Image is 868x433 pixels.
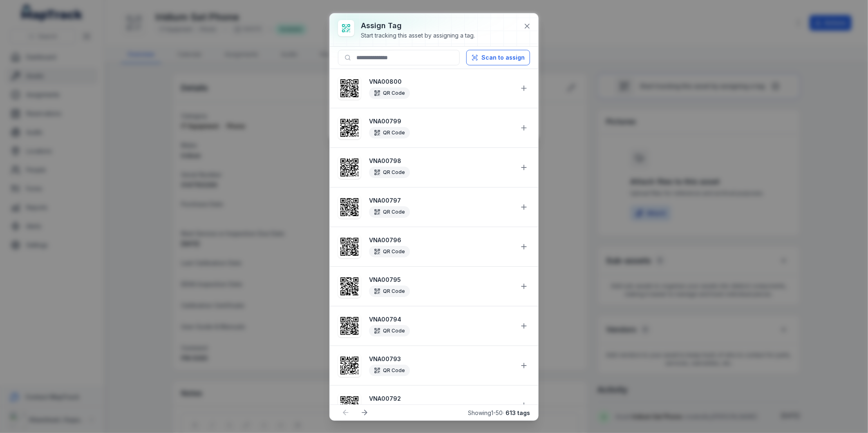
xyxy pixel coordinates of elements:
span: Showing 1 - 50 · [468,409,530,416]
strong: VNA00795 [369,276,513,284]
button: Scan to assign [466,50,530,65]
div: QR Code [369,167,410,178]
div: QR Code [369,246,410,257]
div: Start tracking this asset by assigning a tag. [361,31,475,40]
strong: VNA00797 [369,196,513,205]
h3: Assign tag [361,20,475,31]
strong: VNA00794 [369,315,513,324]
strong: VNA00793 [369,355,513,363]
strong: VNA00800 [369,78,513,86]
strong: 613 tags [506,409,530,416]
strong: VNA00798 [369,157,513,165]
div: QR Code [369,365,410,376]
div: QR Code [369,286,410,297]
div: QR Code [369,127,410,138]
div: QR Code [369,325,410,337]
div: QR Code [369,87,410,99]
strong: VNA00792 [369,395,513,403]
div: QR Code [369,206,410,218]
strong: VNA00799 [369,117,513,125]
strong: VNA00796 [369,236,513,244]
